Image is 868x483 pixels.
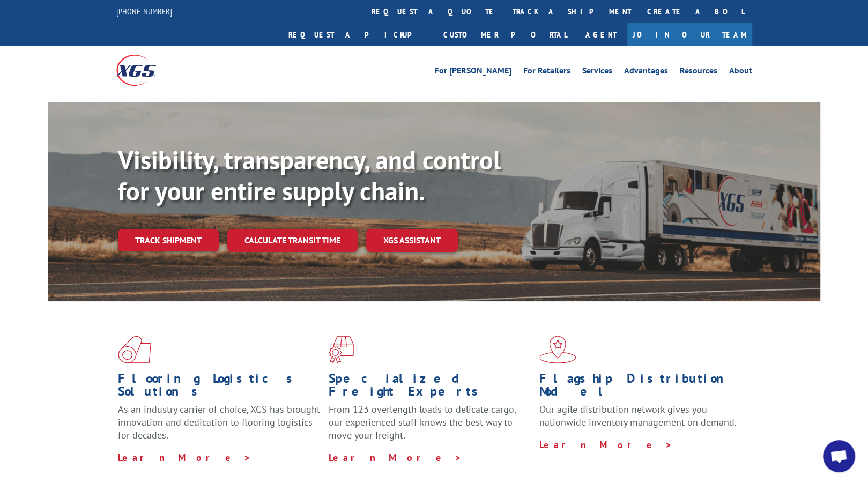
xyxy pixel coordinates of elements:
a: XGS ASSISTANT [366,229,458,252]
h1: Flooring Logistics Solutions [118,372,321,403]
a: Customer Portal [435,23,575,46]
span: As an industry carrier of choice, XGS has brought innovation and dedication to flooring logistics... [118,403,320,441]
a: For [PERSON_NAME] [435,66,511,78]
a: Advantages [624,66,668,78]
a: Resources [680,66,717,78]
a: [PHONE_NUMBER] [116,6,172,17]
a: Learn More > [118,451,251,464]
a: Services [582,66,612,78]
a: Open chat [823,440,855,472]
a: Learn More > [329,451,462,464]
a: Join Our Team [627,23,752,46]
b: Visibility, transparency, and control for your entire supply chain. [118,143,501,207]
a: About [729,66,752,78]
span: Our agile distribution network gives you nationwide inventory management on demand. [539,403,737,428]
img: xgs-icon-total-supply-chain-intelligence-red [118,336,151,363]
a: Request a pickup [280,23,435,46]
img: xgs-icon-focused-on-flooring-red [329,336,354,363]
a: Track shipment [118,229,219,251]
a: Learn More > [539,439,673,451]
h1: Flagship Distribution Model [539,372,742,403]
p: From 123 overlength loads to delicate cargo, our experienced staff knows the best way to move you... [329,403,531,451]
a: Calculate transit time [227,229,358,252]
a: Agent [575,23,627,46]
img: xgs-icon-flagship-distribution-model-red [539,336,576,363]
a: For Retailers [523,66,570,78]
h1: Specialized Freight Experts [329,372,531,403]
